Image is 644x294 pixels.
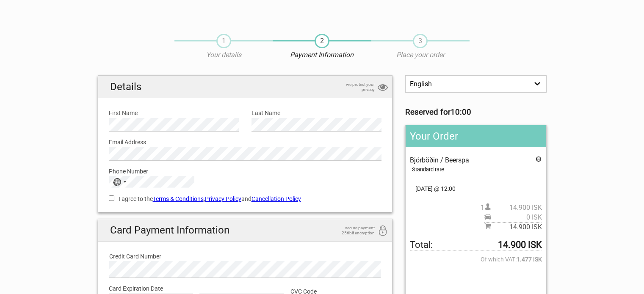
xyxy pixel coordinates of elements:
p: Payment Information [273,50,371,60]
label: Email Address [109,137,382,147]
span: 2 [315,34,329,48]
h3: Reserved for [405,107,546,117]
label: Last Name [252,108,381,118]
h2: Card Payment Information [98,219,392,242]
span: secure payment 256bit encryption [332,225,375,236]
span: 1 person(s) [481,203,542,212]
a: Cancellation Policy [252,195,301,202]
div: Standard rate [412,165,542,174]
span: 14.900 ISK [491,203,542,212]
label: Credit Card Number [109,252,381,261]
a: Terms & Conditions [153,195,204,202]
span: we protect your privacy [332,82,375,92]
strong: 10:00 [451,107,471,117]
button: Selected country [109,176,130,187]
span: Bjórböðin / Beerspa [410,156,469,164]
strong: 14.900 ISK [498,240,542,250]
label: First Name [109,108,239,118]
h2: Your Order [406,125,546,147]
a: Privacy Policy [205,195,241,202]
span: 14.900 ISK [491,223,542,232]
label: Card Expiration Date [109,284,382,293]
span: [DATE] @ 12:00 [410,184,542,193]
span: 0 ISK [491,213,542,222]
i: 256bit encryption [378,225,388,237]
span: 3 [413,34,428,48]
label: I agree to the , and [109,194,382,203]
span: 1 [216,34,231,48]
span: Subtotal [484,222,542,232]
i: privacy protection [378,82,388,93]
label: Phone Number [109,167,382,176]
h2: Details [98,76,392,98]
span: Pickup price [484,213,542,222]
p: Place your order [371,50,470,60]
span: Total to be paid [410,240,542,250]
p: Your details [174,50,273,60]
span: Of which VAT: [410,255,542,264]
strong: 1.477 ISK [517,255,542,264]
